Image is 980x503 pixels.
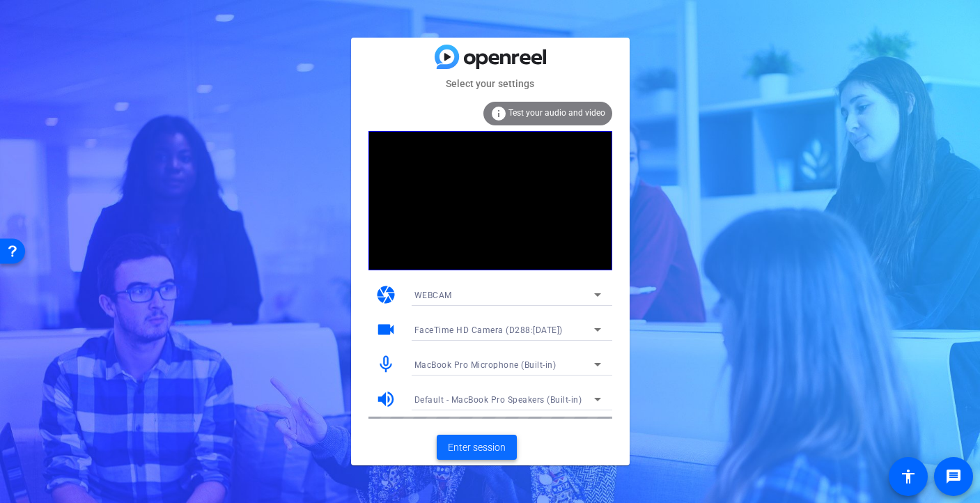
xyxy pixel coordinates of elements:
[508,108,605,118] span: Test your audio and video
[414,325,563,335] span: FaceTime HD Camera (D288:[DATE])
[375,354,396,375] mat-icon: mic_none
[437,435,517,460] button: Enter session
[414,360,557,370] span: MacBook Pro Microphone (Built-in)
[945,468,962,485] mat-icon: message
[375,284,396,305] mat-icon: camera
[448,440,506,455] span: Enter session
[435,45,546,69] img: blue-gradient.svg
[375,389,396,410] mat-icon: volume_up
[375,319,396,340] mat-icon: videocam
[351,76,630,91] mat-card-subtitle: Select your settings
[414,291,452,300] span: WEBCAM
[490,105,507,122] mat-icon: info
[900,468,917,485] mat-icon: accessibility
[414,395,582,405] span: Default - MacBook Pro Speakers (Built-in)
